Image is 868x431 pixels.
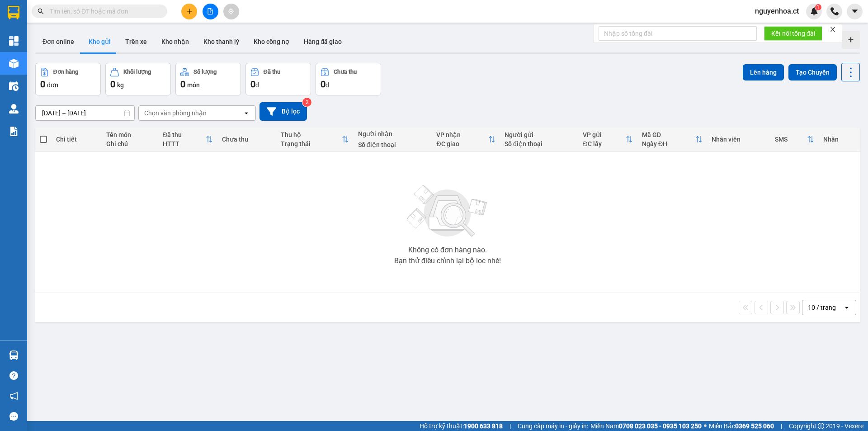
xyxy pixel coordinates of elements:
[158,128,217,152] th: Toggle SortBy
[436,131,488,138] div: VP nhận
[583,131,625,138] div: VP gửi
[245,63,311,95] button: Đã thu0đ
[775,136,807,143] div: SMS
[9,127,19,136] img: solution-icon
[302,98,311,107] sup: 2
[505,140,574,147] div: Số điện thoại
[325,81,329,89] span: đ
[394,257,501,265] div: Bạn thử điều chỉnh lại bộ lọc nhé!
[154,31,196,52] button: Kho nhận
[358,141,428,148] div: Số điện thoại
[619,422,702,430] strong: 0708 023 035 - 0935 103 250
[9,350,19,360] img: warehouse-icon
[781,421,782,431] span: |
[816,4,820,10] span: 1
[590,421,702,431] span: Miền Nam
[808,303,836,312] div: 10 / trang
[851,7,859,15] span: caret-down
[578,128,637,152] th: Toggle SortBy
[163,131,206,138] div: Đã thu
[316,63,381,95] button: Chưa thu0đ
[334,69,357,75] div: Chưa thu
[144,109,207,118] div: Chọn văn phòng nhận
[38,8,44,14] span: search
[35,63,101,95] button: Đơn hàng0đơn
[246,31,297,52] button: Kho công nợ
[847,4,863,19] button: caret-down
[642,131,695,138] div: Mã GD
[203,4,218,19] button: file-add
[770,128,819,152] th: Toggle SortBy
[358,130,428,137] div: Người nhận
[56,136,97,143] div: Chi tiết
[637,128,707,152] th: Toggle SortBy
[830,26,836,33] span: close
[704,424,707,428] span: ⚪️
[764,26,822,41] button: Kết nối tổng đài
[420,421,503,431] span: Hỗ trợ kỹ thuật:
[823,136,855,143] div: Nhãn
[110,79,115,90] span: 0
[771,28,815,38] span: Kết nối tổng đài
[181,4,197,19] button: plus
[9,104,19,114] img: warehouse-icon
[264,69,280,75] div: Đã thu
[81,31,118,52] button: Kho gửi
[36,106,134,120] input: Select a date range.
[35,31,81,52] button: Đơn online
[712,136,766,143] div: Nhân viên
[810,7,818,15] img: icon-new-feature
[47,81,58,89] span: đơn
[250,79,255,90] span: 0
[815,4,821,10] sup: 1
[583,140,625,147] div: ĐC lấy
[9,371,18,380] span: question-circle
[735,422,774,430] strong: 0369 525 060
[709,421,774,431] span: Miền Bắc
[243,109,250,117] svg: open
[402,180,493,243] img: svg+xml;base64,PHN2ZyBjbGFzcz0ibGlzdC1wbHVnX19zdmciIHhtbG5zPSJodHRwOi8vd3d3LnczLm9yZy8yMDAwL3N2Zy...
[642,140,695,147] div: Ngày ĐH
[255,81,259,89] span: đ
[843,304,850,311] svg: open
[281,140,342,147] div: Trạng thái
[105,63,171,95] button: Khối lượng0kg
[842,31,860,49] div: Tạo kho hàng mới
[436,140,488,147] div: ĐC giao
[163,140,206,147] div: HTTT
[464,422,503,430] strong: 1900 633 818
[818,423,824,429] span: copyright
[509,421,511,431] span: |
[788,64,837,81] button: Tạo Chuyến
[223,4,239,19] button: aim
[40,79,45,90] span: 0
[297,31,349,52] button: Hàng đã giao
[193,69,217,75] div: Số lượng
[518,421,588,431] span: Cung cấp máy in - giấy in:
[830,7,839,15] img: phone-icon
[228,8,234,14] span: aim
[9,36,19,46] img: dashboard-icon
[321,79,325,90] span: 0
[50,6,156,16] input: Tìm tên, số ĐT hoặc mã đơn
[196,31,246,52] button: Kho thanh lý
[9,412,18,421] span: message
[180,79,185,90] span: 0
[599,26,757,41] input: Nhập số tổng đài
[748,5,806,17] span: nguyenhoa.ct
[222,136,272,143] div: Chưa thu
[117,81,124,89] span: kg
[259,102,307,121] button: Bộ lọc
[187,81,200,89] span: món
[53,69,78,75] div: Đơn hàng
[408,246,487,254] div: Không có đơn hàng nào.
[175,63,241,95] button: Số lượng0món
[432,128,500,152] th: Toggle SortBy
[505,131,574,138] div: Người gửi
[186,8,193,14] span: plus
[106,131,154,138] div: Tên món
[8,6,19,19] img: logo-vxr
[9,59,19,68] img: warehouse-icon
[9,81,19,91] img: warehouse-icon
[118,31,154,52] button: Trên xe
